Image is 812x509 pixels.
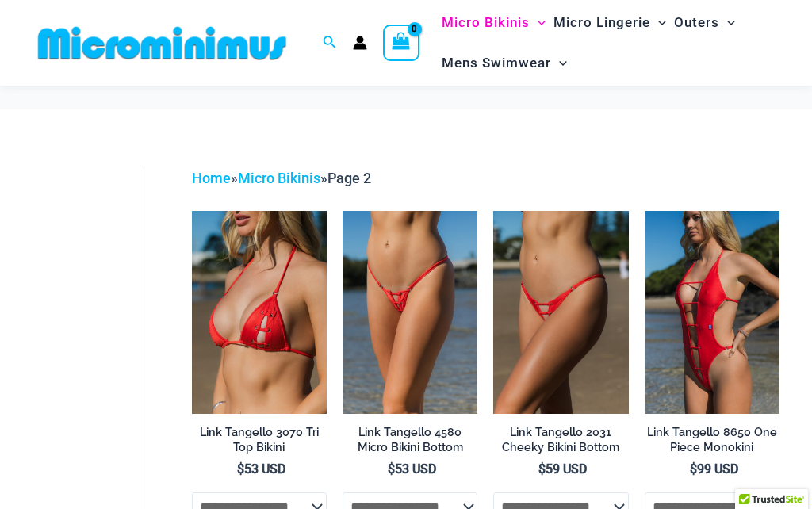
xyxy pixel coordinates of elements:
img: Link Tangello 4580 Micro 01 [343,211,477,414]
a: Link Tangello 4580 Micro 01Link Tangello 4580 Micro 02Link Tangello 4580 Micro 02 [343,211,477,414]
span: Menu Toggle [551,43,567,83]
span: » » [192,170,371,186]
a: Micro BikinisMenu ToggleMenu Toggle [438,2,550,43]
bdi: 99 USD [690,461,738,476]
span: Micro Bikinis [442,2,530,43]
img: Link Tangello 3070 Tri Top 01 [192,211,327,414]
h2: Link Tangello 4580 Micro Bikini Bottom [343,425,477,454]
span: $ [237,461,244,476]
span: Page 2 [327,170,371,186]
a: Link Tangello 4580 Micro Bikini Bottom [343,425,477,461]
a: Link Tangello 3070 Tri Top Bikini [192,425,327,461]
h2: Link Tangello 8650 One Piece Monokini [645,425,779,454]
h2: Link Tangello 3070 Tri Top Bikini [192,425,327,454]
span: Outers [674,2,719,43]
span: Mens Swimwear [442,43,551,83]
img: MM SHOP LOGO FLAT [32,25,293,61]
a: OutersMenu ToggleMenu Toggle [670,2,739,43]
bdi: 59 USD [538,461,587,476]
a: Micro LingerieMenu ToggleMenu Toggle [550,2,670,43]
span: Micro Lingerie [553,2,650,43]
span: Menu Toggle [650,2,666,43]
h2: Link Tangello 2031 Cheeky Bikini Bottom [493,425,628,454]
img: Link Tangello 8650 One Piece Monokini 11 [645,211,779,414]
span: $ [690,461,697,476]
a: Link Tangello 8650 One Piece Monokini 11Link Tangello 8650 One Piece Monokini 12Link Tangello 865... [645,211,779,414]
span: $ [388,461,395,476]
a: Search icon link [323,33,337,53]
a: Link Tangello 3070 Tri Top 01Link Tangello 3070 Tri Top 4580 Micro 11Link Tangello 3070 Tri Top 4... [192,211,327,414]
a: Mens SwimwearMenu ToggleMenu Toggle [438,43,571,83]
bdi: 53 USD [388,461,436,476]
a: Micro Bikinis [238,170,320,186]
a: View Shopping Cart, empty [383,25,419,61]
span: Menu Toggle [530,2,546,43]
span: $ [538,461,546,476]
iframe: TrustedSite Certified [40,154,182,471]
bdi: 53 USD [237,461,285,476]
a: Link Tangello 2031 Cheeky Bikini Bottom [493,425,628,461]
a: Link Tangello 8650 One Piece Monokini [645,425,779,461]
a: Link Tangello 2031 Cheeky 01Link Tangello 2031 Cheeky 02Link Tangello 2031 Cheeky 02 [493,211,628,414]
span: Menu Toggle [719,2,735,43]
a: Account icon link [353,36,367,50]
a: Home [192,170,231,186]
img: Link Tangello 2031 Cheeky 01 [493,211,628,414]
